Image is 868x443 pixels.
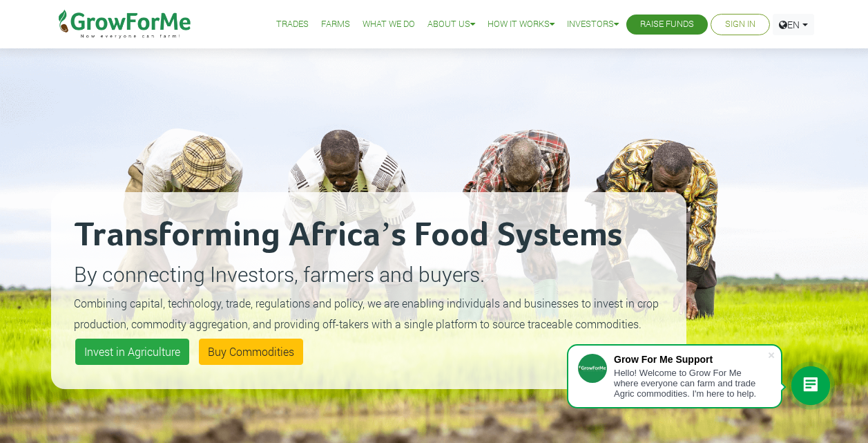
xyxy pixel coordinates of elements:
[773,14,814,35] a: EN
[567,17,619,32] a: Investors
[614,354,767,365] div: Grow For Me Support
[199,339,303,365] a: Buy Commodities
[363,17,415,32] a: What We Do
[614,368,767,399] div: Hello! Welcome to Grow For Me where everyone can farm and trade Agric commodities. I'm here to help.
[276,17,309,32] a: Trades
[321,17,350,32] a: Farms
[74,258,664,290] p: By connecting Investors, farmers and buyers.
[74,296,659,331] small: Combining capital, technology, trade, regulations and policy, we are enabling individuals and bus...
[640,17,694,32] a: Raise Funds
[488,17,554,32] a: How it Works
[427,17,475,32] a: About Us
[74,215,664,256] h2: Transforming Africa’s Food Systems
[725,17,755,32] a: Sign In
[75,339,189,365] a: Invest in Agriculture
